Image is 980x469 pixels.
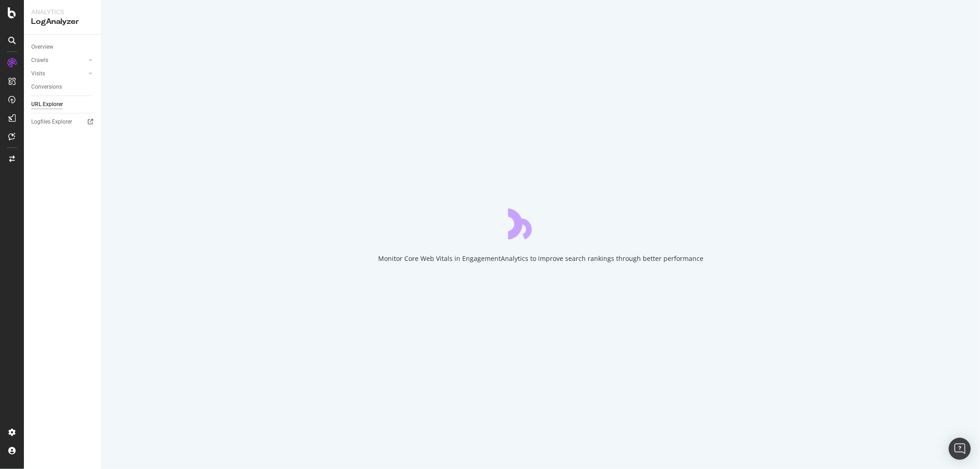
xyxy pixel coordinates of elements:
a: Logfiles Explorer [31,117,95,127]
div: animation [508,206,574,239]
div: URL Explorer [31,100,63,109]
div: Analytics [31,7,94,17]
div: Overview [31,42,53,52]
a: Overview [31,42,95,52]
a: Crawls [31,56,86,65]
div: Open Intercom Messenger [949,438,971,460]
a: URL Explorer [31,100,95,109]
a: Visits [31,69,86,79]
div: LogAnalyzer [31,17,94,27]
div: Conversions [31,82,62,92]
div: Visits [31,69,45,79]
a: Conversions [31,82,95,92]
div: Logfiles Explorer [31,117,72,127]
div: Monitor Core Web Vitals in EngagementAnalytics to improve search rankings through better performance [379,254,704,263]
div: Crawls [31,56,48,65]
